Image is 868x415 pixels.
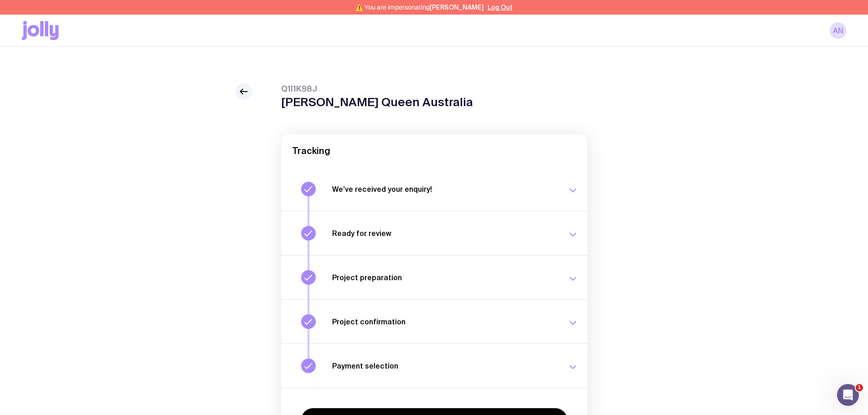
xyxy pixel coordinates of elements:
[355,4,484,11] span: ⚠️ You are impersonating
[281,95,473,109] h1: [PERSON_NAME] Queen Australia
[281,167,587,211] button: We’ve received your enquiry!
[430,4,484,11] span: [PERSON_NAME]
[332,273,556,282] h3: Project preparation
[332,361,556,370] h3: Payment selection
[281,83,473,94] span: Q1I1K98J
[292,145,576,156] h2: Tracking
[856,384,863,391] span: 1
[837,384,859,406] iframe: Intercom live chat
[281,299,587,343] button: Project confirmation
[488,4,513,11] button: Log Out
[332,317,556,326] h3: Project confirmation
[281,211,587,255] button: Ready for review
[332,229,556,238] h3: Ready for review
[281,255,587,299] button: Project preparation
[332,184,556,194] h3: We’ve received your enquiry!
[281,343,587,388] button: Payment selection
[830,22,846,39] a: AN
